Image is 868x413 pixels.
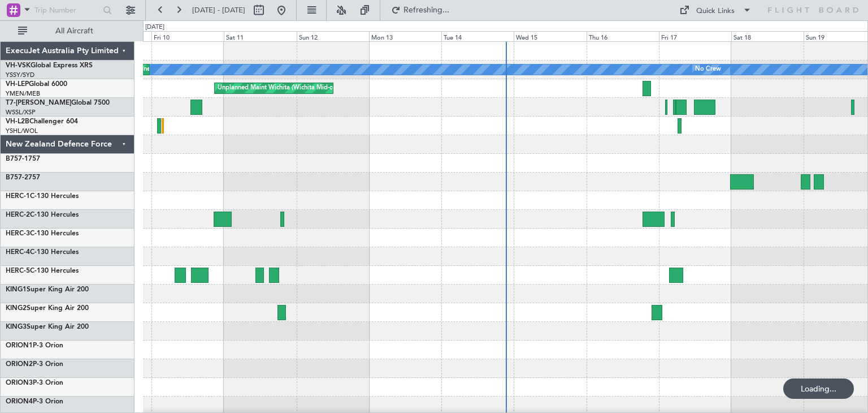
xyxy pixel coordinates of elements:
[6,361,33,368] span: ORION2
[224,31,296,41] div: Sat 11
[674,1,757,19] button: Quick Links
[441,31,514,41] div: Tue 14
[6,193,79,200] a: HERC-1C-130 Hercules
[369,31,441,41] div: Mon 13
[6,342,33,349] span: ORION1
[6,127,38,135] a: YSHL/WOL
[6,361,63,368] a: ORION2P-3 Orion
[696,6,735,17] div: Quick Links
[6,230,30,237] span: HERC-3
[6,398,33,405] span: ORION4
[6,380,63,386] a: ORION3P-3 Orion
[6,212,30,218] span: HERC-2
[6,268,30,274] span: HERC-5
[145,23,164,32] div: [DATE]
[6,249,30,256] span: HERC-4
[151,31,224,41] div: Fri 10
[403,6,450,14] span: Refreshing...
[6,71,34,79] a: YSSY/SYD
[297,31,369,41] div: Sun 12
[695,61,721,78] div: No Crew
[6,324,89,330] a: KING3Super King Air 200
[6,100,110,106] a: T7-[PERSON_NAME]Global 7500
[6,156,40,162] a: B757-1757
[6,212,79,218] a: HERC-2C-130 Hercules
[6,286,89,293] a: KING1Super King Air 200
[6,81,29,88] span: VH-LEP
[6,305,89,312] a: KING2Super King Air 200
[386,1,454,19] button: Refreshing...
[659,31,731,41] div: Fri 17
[6,249,79,256] a: HERC-4C-130 Hercules
[6,380,33,386] span: ORION3
[12,22,123,40] button: All Aircraft
[6,156,28,162] span: B757-1
[6,81,67,88] a: VH-LEPGlobal 6000
[783,378,854,399] div: Loading...
[6,286,27,293] span: KING1
[6,230,79,237] a: HERC-3C-130 Hercules
[6,193,30,200] span: HERC-1
[514,31,586,41] div: Wed 15
[6,268,79,274] a: HERC-5C-130 Hercules
[731,31,804,41] div: Sat 18
[6,62,31,69] span: VH-VSK
[34,2,99,19] input: Trip Number
[6,118,29,125] span: VH-L2B
[6,62,93,69] a: VH-VSKGlobal Express XRS
[29,27,119,35] span: All Aircraft
[587,31,659,41] div: Thu 16
[6,324,27,330] span: KING3
[6,100,71,106] span: T7-[PERSON_NAME]
[6,305,27,312] span: KING2
[6,89,40,98] a: YMEN/MEB
[6,174,28,181] span: B757-2
[6,174,40,181] a: B757-2757
[6,398,63,405] a: ORION4P-3 Orion
[6,108,36,117] a: WSSL/XSP
[218,80,358,97] div: Unplanned Maint Wichita (Wichita Mid-continent)
[6,342,63,349] a: ORION1P-3 Orion
[192,5,245,15] span: [DATE] - [DATE]
[6,118,78,125] a: VH-L2BChallenger 604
